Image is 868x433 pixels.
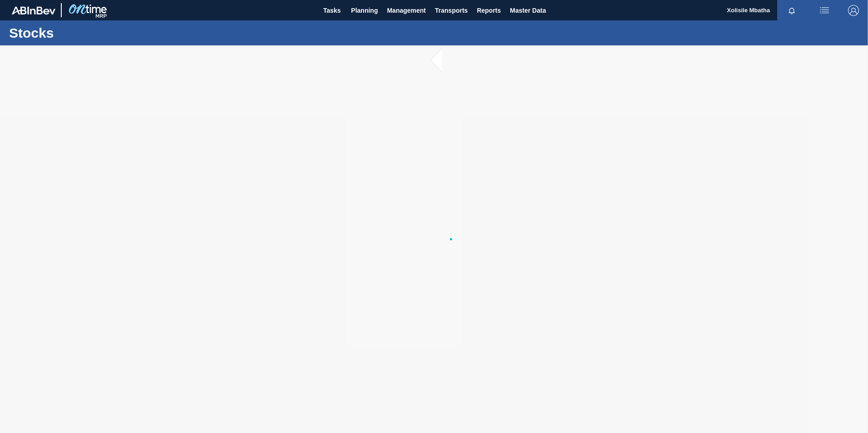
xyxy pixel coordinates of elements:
button: Notifications [777,4,806,17]
span: Management [387,5,426,16]
img: Logout [848,5,859,16]
h1: Stocks [9,28,170,38]
span: Planning [351,5,378,16]
img: TNhmsLtSVTkK8tSr43FrP2fwEKptu5GPRR3wAAAABJRU5ErkJggg== [12,6,55,15]
span: Tasks [322,5,342,16]
span: Transports [435,5,468,16]
span: Master Data [510,5,546,16]
img: userActions [819,5,830,16]
span: Reports [477,5,501,16]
